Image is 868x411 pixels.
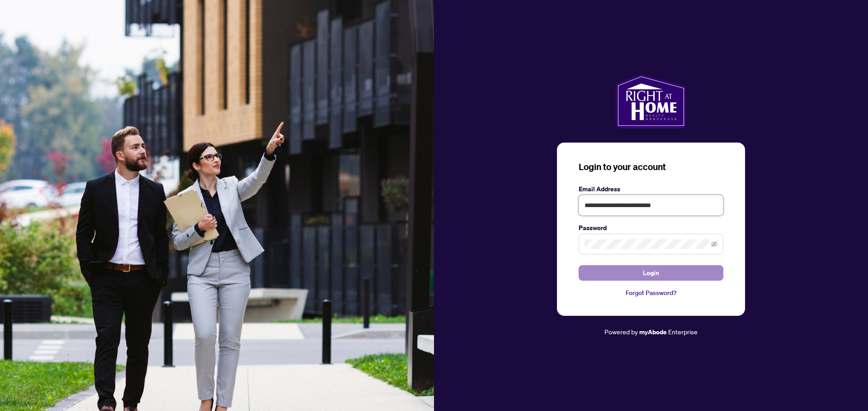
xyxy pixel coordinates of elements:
[579,265,723,281] button: Login
[668,328,698,336] span: Enterprise
[579,223,723,233] label: Password
[579,184,723,194] label: Email Address
[711,241,717,247] span: eye-invisible
[616,74,686,128] img: ma-logo
[604,328,638,336] span: Powered by
[639,327,667,337] a: myAbode
[643,266,659,280] span: Login
[579,288,723,298] a: Forgot Password?
[579,161,723,173] h3: Login to your account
